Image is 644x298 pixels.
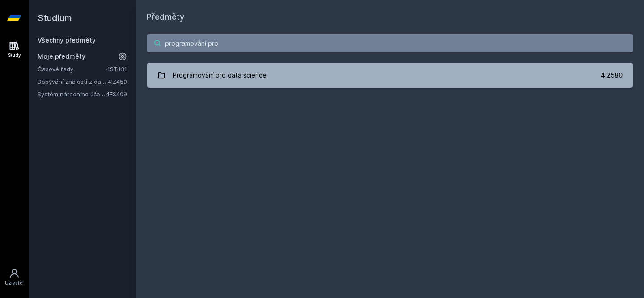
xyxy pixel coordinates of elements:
a: Časové řady [38,65,106,73]
div: Programování pro data science [173,66,267,84]
span: Moje předměty [38,52,85,61]
a: Programování pro data science 4IZ580 [147,63,633,88]
h1: Předměty [147,11,633,23]
a: 4IZ450 [108,78,127,85]
div: Study [8,52,21,59]
a: 4ST431 [106,65,127,73]
a: 4ES409 [106,91,127,98]
a: Dobývání znalostí z databází [38,77,108,86]
a: Všechny předměty [38,36,96,44]
input: Název nebo ident předmětu… [147,34,633,52]
div: Uživatel [5,280,24,286]
a: Study [2,36,27,63]
a: Uživatel [2,263,27,291]
div: 4IZ580 [601,71,623,80]
a: Systém národního účetnictví a rozbory [38,90,106,99]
